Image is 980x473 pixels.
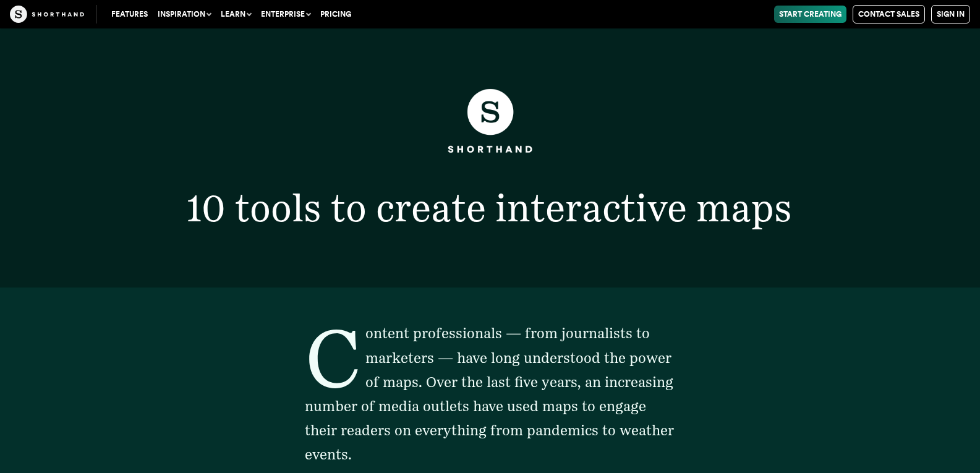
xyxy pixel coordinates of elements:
[140,189,840,227] h1: 10 tools to create interactive maps
[153,6,216,23] button: Inspiration
[931,5,970,23] a: Sign in
[853,5,925,23] a: Contact Sales
[106,6,153,23] a: Features
[774,6,846,23] a: Start Creating
[305,325,674,462] span: Content professionals — from journalists to marketers — have long understood the power of maps. O...
[315,6,356,23] a: Pricing
[256,6,315,23] button: Enterprise
[216,6,256,23] button: Learn
[10,6,84,23] img: The Craft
